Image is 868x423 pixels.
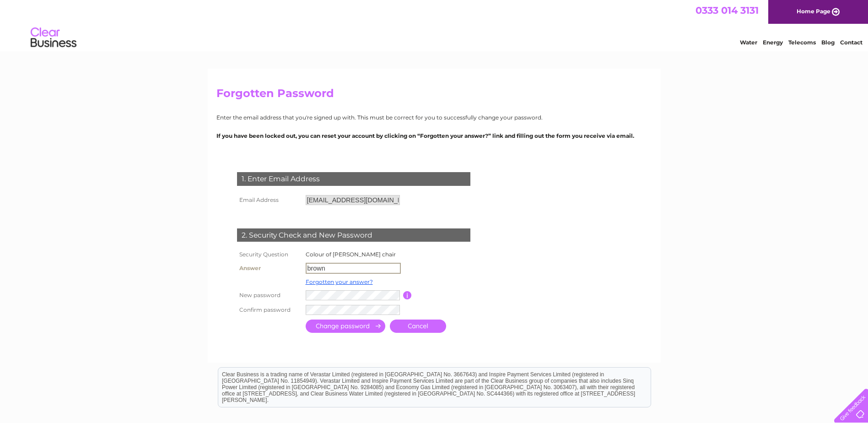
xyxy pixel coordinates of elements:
[306,320,385,333] input: Submit
[216,87,652,104] h2: Forgotten Password
[821,39,835,46] a: Blog
[30,24,77,52] img: logo.png
[390,320,446,333] a: Cancel
[840,39,863,46] a: Contact
[235,193,303,207] th: Email Address
[216,113,652,122] p: Enter the email address that you're signed up with. This must be correct for you to successfully ...
[403,291,412,299] input: Information
[235,249,303,260] th: Security Question
[306,278,373,285] a: Forgotten your answer?
[788,39,816,46] a: Telecoms
[235,288,303,303] th: New password
[695,5,759,16] a: 0333 014 3131
[237,228,470,242] div: 2. Security Check and New Password
[216,131,652,140] p: If you have been locked out, you can reset your account by clicking on “Forgotten your answer?” l...
[763,39,783,46] a: Energy
[235,260,303,276] th: Answer
[235,303,303,317] th: Confirm password
[237,172,470,186] div: 1. Enter Email Address
[740,39,757,46] a: Water
[218,5,651,44] div: Clear Business is a trading name of Verastar Limited (registered in [GEOGRAPHIC_DATA] No. 3667643...
[306,251,396,258] label: Colour of [PERSON_NAME] chair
